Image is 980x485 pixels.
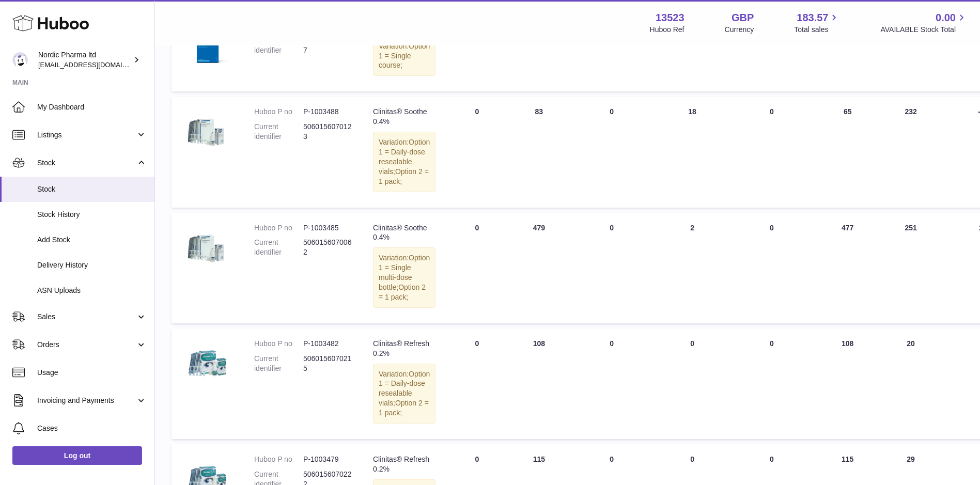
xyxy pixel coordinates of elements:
[37,130,136,140] span: Listings
[303,223,352,233] dd: P-1003485
[254,339,303,349] dt: Huboo P no
[37,424,147,433] span: Cases
[794,11,840,35] a: 183.57 Total sales
[38,50,131,70] div: Nordic Pharma ltd
[813,213,883,323] td: 477
[373,107,435,127] div: Clinitas® Soothe 0.4%
[37,260,147,270] span: Delivery History
[373,364,435,424] div: Variation:
[725,25,754,35] div: Currency
[182,339,234,390] img: product image
[446,213,508,323] td: 0
[883,328,939,439] td: 20
[656,11,685,25] strong: 13523
[379,167,429,185] span: Option 2 = 1 pack;
[446,97,508,207] td: 0
[936,11,956,25] span: 0.00
[12,446,142,465] a: Log out
[37,340,136,350] span: Orders
[37,184,147,194] span: Stock
[182,21,234,72] img: product image
[770,224,774,232] span: 0
[770,455,774,463] span: 0
[37,210,147,220] span: Stock History
[373,36,435,76] div: Variation:
[303,354,352,373] dd: 5060156070215
[446,328,508,439] td: 0
[654,97,731,207] td: 18
[813,328,883,439] td: 108
[508,328,570,439] td: 108
[254,354,303,373] dt: Current identifier
[654,10,731,92] td: 0
[654,213,731,323] td: 2
[303,122,352,142] dd: 5060156070123
[373,455,435,474] div: Clinitas® Refresh 0.2%
[770,107,774,116] span: 0
[37,396,136,405] span: Invoicing and Payments
[880,11,968,35] a: 0.00 AVAILABLE Stock Total
[303,455,352,464] dd: P-1003479
[797,11,828,25] span: 183.57
[379,138,430,176] span: Option 1 = Daily-dose resealable vials;
[37,286,147,295] span: ASN Uploads
[379,254,430,291] span: Option 1 = Single multi-dose bottle;
[379,399,429,417] span: Option 2 = 1 pack;
[654,328,731,439] td: 0
[303,107,352,117] dd: P-1003488
[508,97,570,207] td: 83
[794,25,840,35] span: Total sales
[254,107,303,117] dt: Huboo P no
[379,283,426,301] span: Option 2 = 1 pack;
[813,97,883,207] td: 65
[570,328,654,439] td: 0
[813,10,883,92] td: 0
[37,235,147,245] span: Add Stock
[508,10,570,92] td: 0
[770,339,774,348] span: 0
[37,158,136,168] span: Stock
[883,213,939,323] td: 251
[446,10,508,92] td: 0
[37,312,136,322] span: Sales
[254,238,303,257] dt: Current identifier
[373,132,435,192] div: Variation:
[508,213,570,323] td: 479
[373,223,435,243] div: Clinitas® Soothe 0.4%
[182,223,234,275] img: product image
[379,42,430,70] span: Option 1 = Single course;
[38,60,152,69] span: [EMAIL_ADDRESS][DOMAIN_NAME]
[254,455,303,464] dt: Huboo P no
[570,10,654,92] td: 0
[570,213,654,323] td: 0
[373,339,435,358] div: Clinitas® Refresh 0.2%
[303,339,352,349] dd: P-1003482
[182,107,234,159] img: product image
[570,97,654,207] td: 0
[883,10,939,92] td: 0
[880,25,968,35] span: AVAILABLE Stock Total
[650,25,685,35] div: Huboo Ref
[373,247,435,307] div: Variation:
[254,223,303,233] dt: Huboo P no
[303,238,352,257] dd: 5060156070062
[12,52,28,68] img: chika.alabi@nordicpharma.com
[732,11,754,25] strong: GBP
[883,97,939,207] td: 232
[37,368,147,378] span: Usage
[254,122,303,142] dt: Current identifier
[37,102,147,112] span: My Dashboard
